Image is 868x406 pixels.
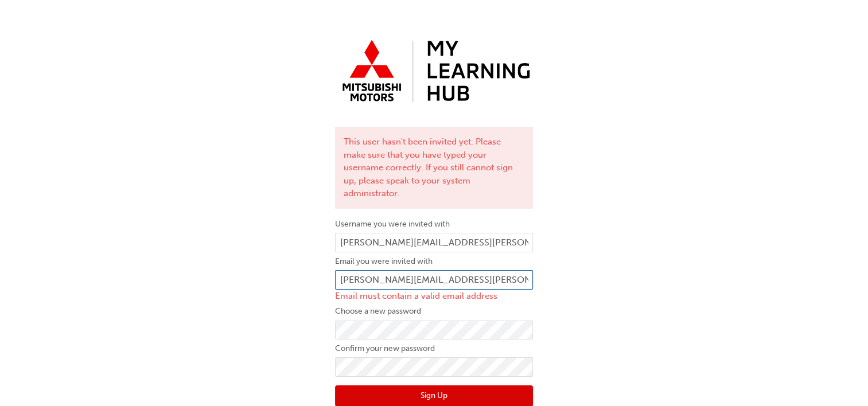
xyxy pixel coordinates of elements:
[335,217,533,231] label: Username you were invited with
[335,233,533,252] input: Username
[335,342,533,356] label: Confirm your new password
[335,255,533,268] label: Email you were invited with
[335,290,533,303] p: Email must contain a valid email address
[335,34,533,110] img: mmal
[335,127,533,209] div: This user hasn't been invited yet. Please make sure that you have typed your username correctly. ...
[335,304,533,318] label: Choose a new password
